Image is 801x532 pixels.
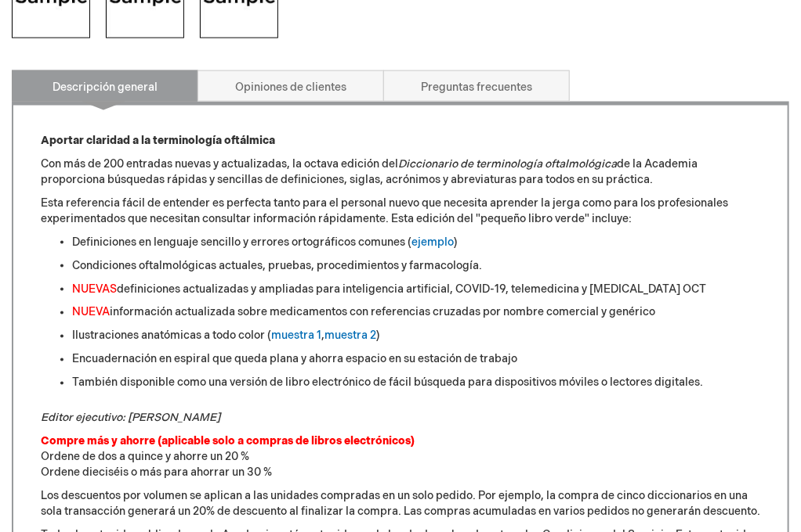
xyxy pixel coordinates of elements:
font: Editor ejecutivo: [PERSON_NAME] [41,412,220,425]
font: definiciones actualizadas y ampliadas para inteligencia artificial, COVID-19, telemedicina y [MED... [117,282,706,296]
a: ejemplo [411,235,454,249]
a: muestra 1 [271,329,321,343]
font: Preguntas frecuentes [421,81,532,94]
a: Preguntas frecuentes [383,70,570,102]
font: Ordene dieciséis o más para ahorrar un 30 % [41,466,272,480]
font: , [321,329,324,343]
font: ) [454,235,458,249]
font: NUEVAS [72,282,117,296]
font: Encuadernación en espiral que queda plana y ahorra espacio en su estación de trabajo [72,353,517,366]
font: ) [376,329,380,343]
font: Diccionario de terminología oftalmológica [398,157,617,171]
font: Definiciones en lenguaje sencillo y errores ortográficos comunes ( [72,235,411,249]
font: Ordene de dos a quince y ahorre un 20 % [41,451,249,464]
font: Aportar claridad a la terminología oftálmica [41,134,275,147]
font: Condiciones oftalmológicas actuales, pruebas, procedimientos y farmacología. [72,259,482,272]
font: Ilustraciones anatómicas a todo color ( [72,329,271,343]
font: información actualizada sobre medicamentos con referencias cruzadas por nombre comercial y genérico [110,306,655,319]
font: Esta referencia fácil de entender es perfecta tanto para el personal nuevo que necesita aprender ... [41,196,728,225]
a: Opiniones de clientes [198,70,384,102]
font: Opiniones de clientes [235,81,346,94]
a: Descripción general [12,70,198,102]
font: También disponible como una versión de libro electrónico de fácil búsqueda para dispositivos móvi... [72,376,703,390]
font: NUEVA [72,306,110,319]
font: Los descuentos por volumen se aplican a las unidades compradas en un solo pedido. Por ejemplo, la... [41,490,760,519]
a: muestra 2 [324,329,376,343]
font: Compre más y ahorre (aplicable solo a compras de libros electrónicos) [41,435,415,448]
font: Descripción general [53,81,158,94]
font: Con más de 200 entradas nuevas y actualizadas, la octava edición del [41,157,398,171]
